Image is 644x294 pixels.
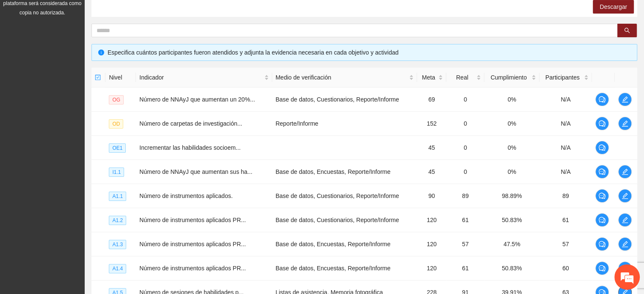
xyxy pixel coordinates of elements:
button: comment [595,261,609,275]
td: 45 [417,136,446,160]
span: Estamos en línea. [49,98,117,183]
span: Medio de verificación [276,73,407,82]
span: A1.2 [109,216,126,225]
th: Meta [417,68,446,88]
td: Número de instrumentos aplicados. [136,184,272,208]
button: search [617,24,637,37]
td: 45 [417,160,446,184]
span: Número de carpetas de investigación... [139,120,242,127]
span: info-circle [98,49,104,55]
span: Número de NNAyJ que aumentan sus ha... [139,168,252,175]
button: comment [595,189,609,203]
td: 0 [446,160,484,184]
button: comment [595,117,609,130]
button: edit [618,93,632,106]
th: Real [446,68,484,88]
span: Número de instrumentos aplicados PR... [139,217,246,223]
button: edit [618,165,632,179]
td: 57 [446,232,484,256]
span: edit [619,120,631,127]
span: A1.4 [109,264,126,273]
button: comment [595,93,609,106]
span: Número de instrumentos aplicados PR... [139,241,246,247]
td: Base de datos, Cuestionarios, Reporte/Informe [272,208,417,232]
td: N/A [539,136,592,160]
td: 61 [446,208,484,232]
span: A1.3 [109,240,126,249]
td: 0% [484,136,539,160]
span: Indicador [139,73,262,82]
td: 50.83% [484,256,539,280]
button: comment [595,141,609,154]
td: 0% [484,88,539,112]
td: 120 [417,232,446,256]
td: N/A [539,112,592,136]
span: Número de instrumentos aplicados PR... [139,265,246,272]
td: 89 [539,184,592,208]
td: Base de datos, Encuestas, Reporte/Informe [272,256,417,280]
div: Minimizar ventana de chat en vivo [139,4,159,25]
span: edit [619,241,631,247]
th: Participantes [539,68,592,88]
button: edit [618,213,632,227]
span: Descargar [600,2,627,11]
td: Base de datos, Encuestas, Reporte/Informe [272,160,417,184]
span: check-square [95,74,101,80]
td: Base de datos, Cuestionarios, Reporte/Informe [272,88,417,112]
td: 90 [417,184,446,208]
td: 61 [446,256,484,280]
td: 0% [484,112,539,136]
td: N/A [539,160,592,184]
td: 60 [539,256,592,280]
th: Indicador [136,68,272,88]
th: Cumplimiento [484,68,539,88]
span: Número de NNAyJ que aumentan un 20%... [139,96,255,103]
td: 0 [446,88,484,112]
span: edit [619,192,631,199]
td: 120 [417,256,446,280]
button: comment [595,213,609,227]
span: OE1 [109,143,126,153]
div: Chatee con nosotros ahora [44,43,142,54]
td: 57 [539,232,592,256]
button: comment [595,165,609,179]
button: edit [618,189,632,203]
div: Especifica cuántos participantes fueron atendidos y adjunta la evidencia necesaria en cada objeti... [108,48,630,57]
td: 0 [446,136,484,160]
td: 0% [484,160,539,184]
button: edit [618,261,632,275]
span: A1.1 [109,192,126,201]
span: I1.1 [109,168,124,177]
td: 61 [539,208,592,232]
span: Real [450,73,475,82]
td: 98.89% [484,184,539,208]
span: Meta [420,73,437,82]
td: Base de datos, Cuestionarios, Reporte/Informe [272,184,417,208]
td: 120 [417,208,446,232]
span: Participantes [543,73,582,82]
td: Reporte/Informe [272,112,417,136]
td: 152 [417,112,446,136]
button: edit [618,117,632,130]
span: search [624,27,630,34]
td: 69 [417,88,446,112]
td: Base de datos, Encuestas, Reporte/Informe [272,232,417,256]
span: Incrementar las habilidades socioem... [139,144,240,151]
button: edit [618,237,632,251]
td: N/A [539,88,592,112]
span: edit [619,217,631,223]
button: comment [595,237,609,251]
span: OG [109,95,124,104]
span: edit [619,168,631,175]
th: Medio de verificación [272,68,417,88]
td: 89 [446,184,484,208]
span: edit [619,96,631,103]
td: 50.83% [484,208,539,232]
td: 0 [446,112,484,136]
textarea: Escriba su mensaje y pulse “Intro” [4,201,161,230]
span: Cumplimiento [488,73,530,82]
td: 47.5% [484,232,539,256]
th: Nivel [105,68,136,88]
span: OD [109,119,123,129]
